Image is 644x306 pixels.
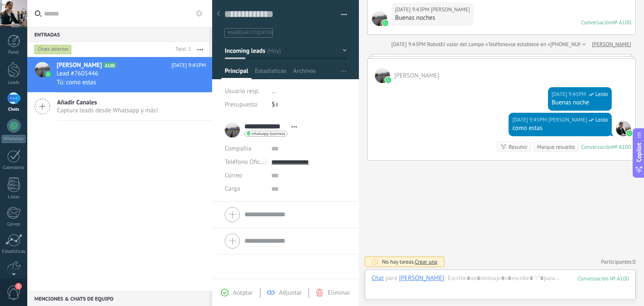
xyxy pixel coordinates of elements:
div: Presupuesto [225,98,265,112]
img: waba.svg [626,130,632,136]
div: Panel [2,50,26,55]
span: : [444,274,445,283]
span: Lead #7605446 [57,70,98,78]
div: Conversación [581,143,612,150]
span: 0 [633,258,636,265]
div: [DATE] 9:45PM [552,90,587,99]
div: № A100 [612,143,631,150]
span: Lizeth Cordoba [372,11,387,26]
div: No hay tareas. [382,258,437,265]
div: [DATE] 9:45PM [512,116,548,124]
span: ... [272,87,277,95]
div: Cargo [225,182,265,196]
span: Añadir Canales [57,99,158,106]
span: Lizeth Cordoba [394,72,439,80]
span: Usuario resp. [225,87,260,95]
a: Participantes:0 [601,258,636,265]
div: Buenas noche [552,99,608,107]
div: Menciones & Chats de equipo [27,291,209,306]
img: icon [45,71,51,77]
span: Susana Rocha [616,121,631,136]
div: Resumir [509,143,527,151]
span: Susana Rocha (Oficina de Venta) [548,116,587,124]
span: Leído [595,116,608,124]
span: Estadísticas [255,67,286,79]
div: Calendario [2,165,26,171]
img: waba.svg [382,20,388,26]
span: Adjuntar [279,289,302,297]
div: Correo [2,222,26,227]
span: Lizeth Cordoba [375,68,390,83]
div: Total: 1 [172,45,191,54]
span: Presupuesto [225,101,257,109]
div: Listas [2,194,26,200]
button: Correo [225,169,242,182]
button: Teléfono Oficina [225,156,265,169]
span: Teléfono Oficina [225,158,268,166]
span: para [386,274,397,283]
span: Crear una [415,258,437,265]
div: $ [272,98,347,112]
div: Entradas [27,27,209,42]
a: [PERSON_NAME] [592,40,631,49]
div: Leads [2,80,26,86]
div: como estas [512,124,608,132]
span: 1 [15,283,22,290]
span: Leído [595,90,608,99]
span: [PERSON_NAME] [57,61,102,70]
span: [DATE] 9:45PM [171,61,206,70]
span: Captura leads desde Whatsapp y más! [57,106,158,114]
div: Estadísticas [2,249,26,254]
span: whatsapp business [252,132,285,136]
div: Buenas noches [395,14,470,22]
div: Marque resuelto [537,143,575,151]
span: Robot [427,41,441,48]
div: Usuario resp. [225,85,265,98]
div: Chats abiertos [34,44,72,54]
a: avataricon[PERSON_NAME]A100[DATE] 9:45PMLead #7605446Tú: como estas [27,57,212,92]
div: Chats [2,107,26,112]
span: Lizeth Cordoba [431,5,470,14]
div: [DATE] 9:43PM [391,40,427,49]
div: Lizeth Cordoba [399,274,444,282]
span: A100 [104,62,116,68]
div: Conversación [581,19,612,26]
div: № A100 [612,19,631,26]
span: Eliminar [327,289,350,297]
div: [DATE] 9:43PM [395,5,431,14]
img: waba.svg [385,77,391,83]
div: 100 [578,275,629,282]
span: Aceptar [233,289,253,297]
span: Archivos [293,67,316,79]
span: Correo [225,171,242,179]
div: Compañía [225,142,265,156]
span: El valor del campo «Teléfono» [441,40,511,49]
span: Tú: como estas [57,78,96,86]
span: Cargo [225,186,240,192]
span: Copilot [635,143,643,162]
span: #agregar etiquetas [228,30,273,36]
div: WhatsApp [2,135,26,143]
span: Principal [225,67,248,79]
span: se establece en «[PHONE_NUMBER]» [511,40,597,49]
